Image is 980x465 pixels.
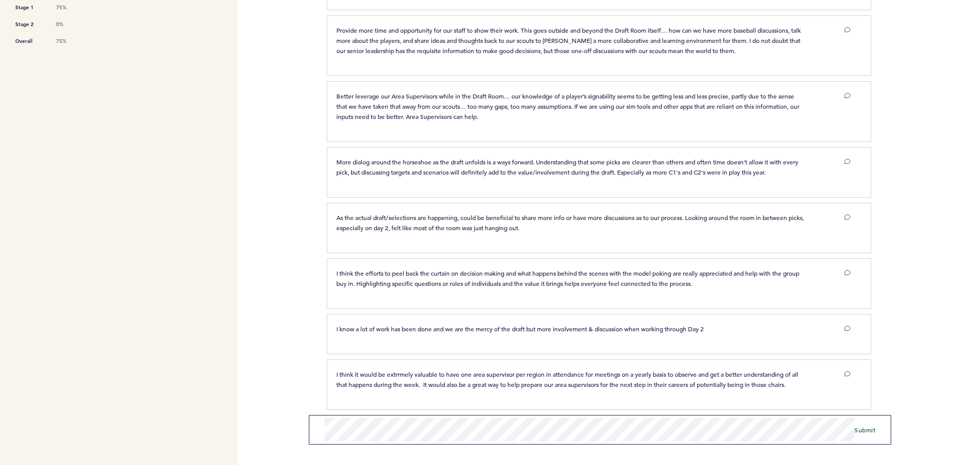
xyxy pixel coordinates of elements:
span: 75% [56,4,87,11]
span: I know a lot of work has been done and we are the mercy of the draft but more involvement & discu... [336,325,704,333]
span: Submit [854,426,875,434]
span: I think the efforts to peel back the curtain on decision making and what happens behind the scene... [336,269,801,287]
span: 0% [56,21,87,28]
span: I think it would be extrrmely valuable to have one area supervisor per region in attendance for m... [336,370,800,388]
span: Stage 2 [15,19,46,30]
span: 75% [56,38,87,45]
span: Provide more time and opportunity for our staff to show their work. This goes outside and beyond ... [336,26,802,55]
span: Stage 1 [15,3,46,13]
span: More dialog around the horseshoe as the draft unfolds is a ways forward. Understanding that some ... [336,158,800,176]
span: Better leverage our Area Supervisors while in the Draft Room… our knowledge of a player’s signabi... [336,92,801,120]
button: Submit [854,425,875,435]
span: Overall [15,36,46,46]
span: As the actual draft/selections are happening, could be beneficial to share more info or have more... [336,213,805,232]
